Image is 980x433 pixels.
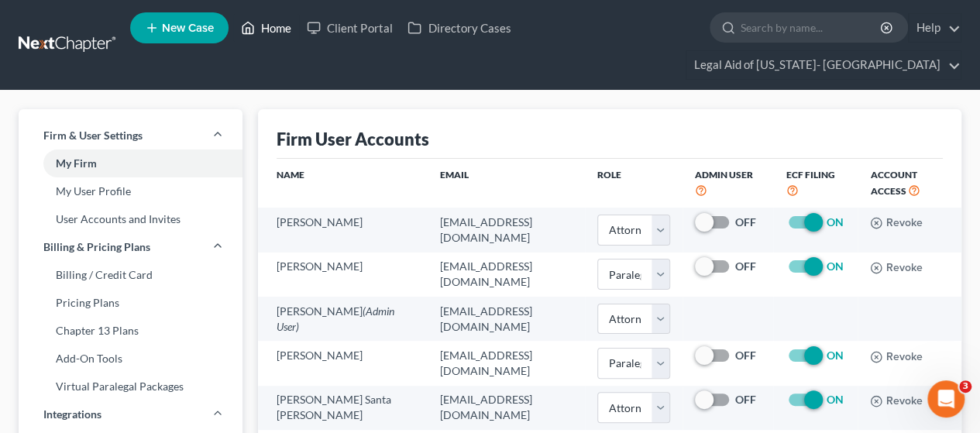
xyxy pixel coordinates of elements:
strong: ON [826,393,843,406]
span: Firm & User Settings [43,128,143,143]
div: Firm User Accounts [277,128,429,150]
span: ECF Filing [786,169,834,180]
td: [EMAIL_ADDRESS][DOMAIN_NAME] [428,253,585,297]
a: My User Profile [19,177,242,205]
th: Role [585,159,683,208]
td: [PERSON_NAME] [258,341,428,385]
a: Integrations [19,400,242,428]
td: [EMAIL_ADDRESS][DOMAIN_NAME] [428,208,585,252]
iframe: Intercom live chat [927,380,965,418]
button: Revoke [870,351,922,363]
strong: OFF [735,259,756,273]
strong: OFF [735,393,756,406]
strong: ON [826,259,843,273]
strong: ON [826,215,843,229]
a: Pricing Plans [19,289,242,317]
span: Billing & Pricing Plans [43,239,150,255]
a: Add-On Tools [19,345,242,373]
strong: OFF [735,349,756,362]
span: 3 [959,380,971,393]
a: User Accounts and Invites [19,205,242,233]
input: Search by name... [741,13,882,42]
a: Client Portal [299,14,400,42]
td: [PERSON_NAME] Santa [PERSON_NAME] [258,386,428,430]
a: Legal Aid of [US_STATE]- [GEOGRAPHIC_DATA] [686,51,961,79]
a: Help [909,14,961,42]
a: My Firm [19,149,242,177]
a: Firm & User Settings [19,122,242,149]
span: Integrations [43,407,101,422]
a: Directory Cases [400,14,518,42]
a: Chapter 13 Plans [19,317,242,345]
a: Home [233,14,299,42]
span: Admin User [695,169,753,180]
th: Email [428,159,585,208]
span: Account Access [870,169,916,197]
td: [EMAIL_ADDRESS][DOMAIN_NAME] [428,341,585,385]
a: Billing & Pricing Plans [19,233,242,261]
td: [EMAIL_ADDRESS][DOMAIN_NAME] [428,297,585,341]
td: [PERSON_NAME] [258,208,428,252]
td: [EMAIL_ADDRESS][DOMAIN_NAME] [428,386,585,430]
button: Revoke [870,262,922,274]
span: (Admin User) [277,304,394,333]
td: [PERSON_NAME] [258,253,428,297]
button: Revoke [870,395,922,407]
a: Billing / Credit Card [19,261,242,289]
th: Name [258,159,428,208]
button: Revoke [870,217,922,229]
span: New Case [162,22,214,34]
strong: ON [826,349,843,362]
a: Virtual Paralegal Packages [19,373,242,400]
td: [PERSON_NAME] [258,297,428,341]
strong: OFF [735,215,756,229]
